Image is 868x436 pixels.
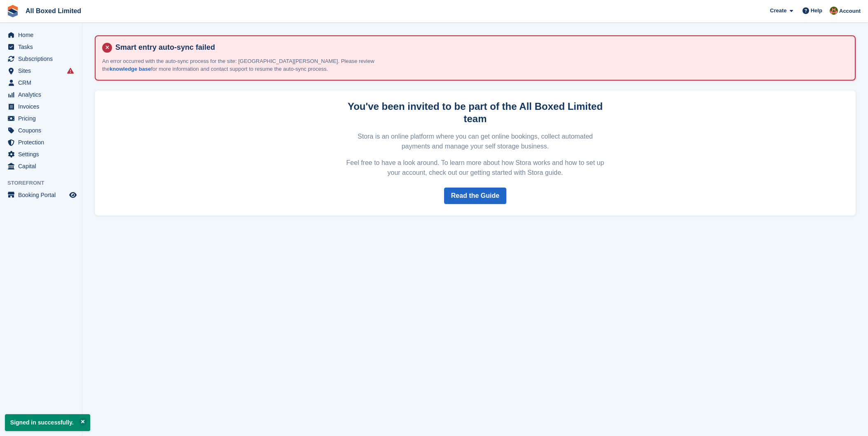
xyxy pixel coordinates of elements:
[345,158,606,178] p: Feel free to have a look around. To learn more about how Stora works and how to set up your accou...
[4,53,78,65] a: menu
[18,53,68,65] span: Subscriptions
[18,113,68,124] span: Pricing
[22,4,84,18] a: All Boxed Limited
[345,132,606,151] p: Stora is an online platform where you can get online bookings, collect automated payments and man...
[4,160,78,172] a: menu
[110,66,151,72] a: knowledge base
[4,89,78,100] a: menu
[7,5,19,17] img: stora-icon-8386f47178a22dfd0bd8f6a31ec36ba5ce8667c1dd55bd0f319d3a0aa187defe.svg
[18,125,68,136] span: Coupons
[18,189,68,201] span: Booking Portal
[18,137,68,148] span: Protection
[18,77,68,88] span: CRM
[18,89,68,100] span: Analytics
[67,67,74,74] i: Smart entry sync failures have occurred
[18,101,68,112] span: Invoices
[348,101,603,124] strong: You've been invited to be part of the All Boxed Limited team
[4,125,78,136] a: menu
[18,41,68,53] span: Tasks
[4,77,78,88] a: menu
[4,101,78,112] a: menu
[112,43,848,52] h4: Smart entry auto-sync failed
[839,7,861,15] span: Account
[4,65,78,77] a: menu
[830,7,838,15] img: Sharon Hawkins
[444,188,506,204] a: Read the Guide
[18,160,68,172] span: Capital
[7,179,82,187] span: Storefront
[4,113,78,124] a: menu
[4,148,78,160] a: menu
[4,189,78,201] a: menu
[5,414,90,431] p: Signed in successfully.
[4,29,78,41] a: menu
[770,7,786,15] span: Create
[68,190,78,200] a: Preview store
[18,29,68,41] span: Home
[4,137,78,148] a: menu
[102,57,391,73] p: An error occurred with the auto-sync process for the site: [GEOGRAPHIC_DATA][PERSON_NAME]. Please...
[18,65,68,77] span: Sites
[811,7,822,15] span: Help
[4,41,78,53] a: menu
[18,148,68,160] span: Settings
